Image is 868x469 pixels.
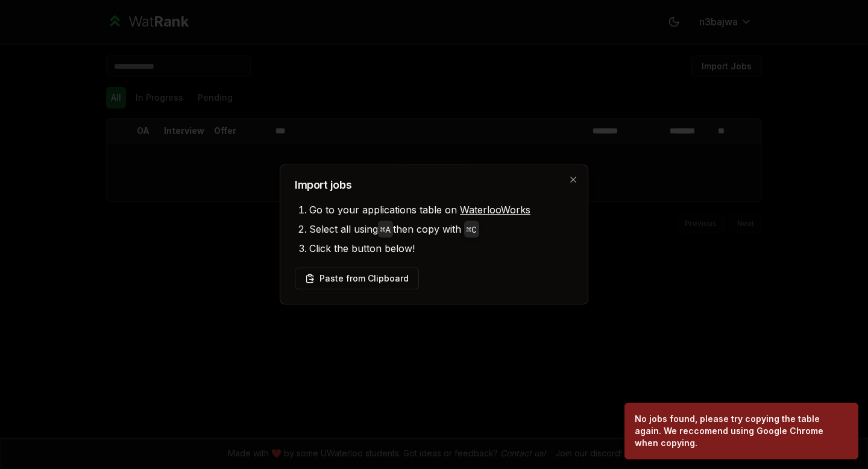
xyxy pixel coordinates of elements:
[309,219,573,239] li: Select all using then copy with
[460,204,530,216] a: WaterlooWorks
[309,239,573,258] li: Click the button below!
[635,413,843,449] div: No jobs found, please try copying the table again. We reccomend using Google Chrome when copying.
[295,180,573,190] h2: Import jobs
[295,268,419,289] button: Paste from Clipboard
[467,225,477,235] code: ⌘ C
[309,200,573,219] li: Go to your applications table on
[380,225,391,235] code: ⌘ A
